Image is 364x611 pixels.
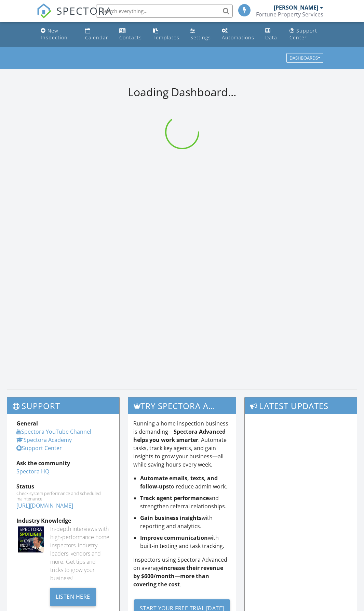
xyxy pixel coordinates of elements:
[188,25,214,44] a: Settings
[256,11,323,18] div: Fortune Property Services
[96,4,233,18] input: Search everything...
[140,514,202,522] strong: Gain business insights
[140,474,231,491] li: to reduce admin work.
[140,534,231,550] li: with built-in texting and task tracking.
[85,34,108,41] div: Calendar
[16,502,73,509] a: [URL][DOMAIN_NAME]
[287,25,326,44] a: Support Center
[245,397,357,414] h3: Latest Updates
[133,419,231,469] p: Running a home inspection business is demanding— . Automate tasks, track key agents, and gain ins...
[56,3,112,18] span: SPECTORA
[16,482,110,491] div: Status
[16,444,62,452] a: Support Center
[289,56,320,61] div: Dashboards
[289,27,317,41] div: Support Center
[219,25,257,44] a: Automations (Basic)
[37,3,52,18] img: The Best Home Inspection Software - Spectora
[150,25,182,44] a: Templates
[16,428,91,435] a: Spectora YouTube Channel
[38,25,77,44] a: New Inspection
[133,564,223,588] strong: increase their revenue by $600/month—more than covering the cost
[265,34,277,41] div: Data
[133,428,226,444] strong: Spectora Advanced helps you work smarter
[119,34,142,41] div: Contacts
[222,34,254,41] div: Automations
[50,588,96,606] div: Listen Here
[7,397,119,414] h3: Support
[140,534,208,542] strong: Improve communication
[16,517,110,525] div: Industry Knowledge
[16,420,38,427] strong: General
[16,459,110,467] div: Ask the community
[128,397,236,414] h3: Try spectora advanced [DATE]
[274,4,318,11] div: [PERSON_NAME]
[286,53,323,63] button: Dashboards
[140,494,231,510] li: and strengthen referral relationships.
[37,9,112,24] a: SPECTORA
[133,556,231,588] p: Inspectors using Spectora Advanced on average .
[16,468,49,475] a: Spectora HQ
[140,474,218,490] strong: Automate emails, texts, and follow-ups
[82,25,111,44] a: Calendar
[18,526,44,552] img: Spectoraspolightmain
[262,25,281,44] a: Data
[117,25,145,44] a: Contacts
[16,436,72,444] a: Spectora Academy
[190,34,211,41] div: Settings
[50,525,110,582] div: In-depth interviews with high-performance home inspectors, industry leaders, vendors and more. Ge...
[153,34,179,41] div: Templates
[41,27,68,41] div: New Inspection
[140,494,209,502] strong: Track agent performance
[140,514,231,530] li: with reporting and analytics.
[16,491,110,501] div: Check system performance and scheduled maintenance.
[50,593,96,600] a: Listen Here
